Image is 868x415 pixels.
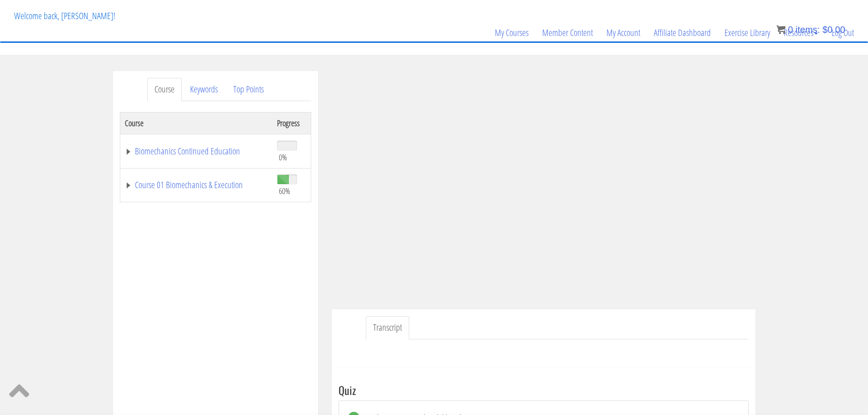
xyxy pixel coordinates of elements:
[822,25,845,35] bdi: 0.00
[183,78,225,101] a: Keywords
[366,316,409,339] a: Transcript
[776,25,845,35] a: 0 items: $0.00
[776,25,786,34] img: icon11.png
[147,78,182,101] a: Course
[788,25,793,35] span: 0
[120,112,272,134] th: Course
[822,25,827,35] span: $
[718,11,777,55] a: Exercise Library
[226,78,271,101] a: Top Points
[825,11,861,55] a: Log Out
[777,11,825,55] a: Resources
[796,25,820,35] span: items:
[125,147,268,156] a: Biomechanics Continued Education
[488,11,535,55] a: My Courses
[272,112,311,134] th: Progress
[125,180,268,190] a: Course 01 Biomechanics & Execution
[279,186,290,196] span: 60%
[600,11,647,55] a: My Account
[647,11,718,55] a: Affiliate Dashboard
[339,384,749,396] h3: Quiz
[279,152,287,162] span: 0%
[535,11,600,55] a: Member Content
